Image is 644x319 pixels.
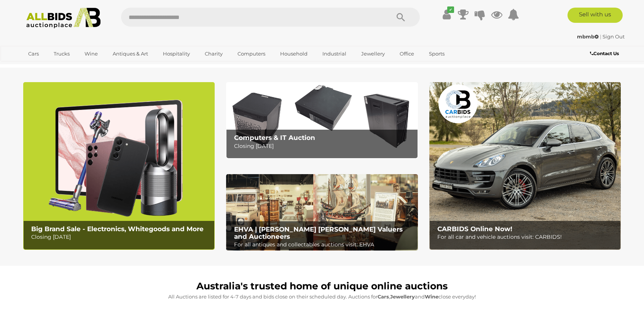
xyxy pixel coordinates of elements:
a: Industrial [317,48,351,60]
a: Big Brand Sale - Electronics, Whitegoods and More Big Brand Sale - Electronics, Whitegoods and Mo... [23,82,215,250]
img: Big Brand Sale - Electronics, Whitegoods and More [23,82,215,250]
a: Computers & IT Auction Computers & IT Auction Closing [DATE] [226,82,418,159]
b: EHVA | [PERSON_NAME] [PERSON_NAME] Valuers and Auctioneers [234,225,403,240]
p: Closing [DATE] [234,141,413,151]
a: [GEOGRAPHIC_DATA] [23,60,87,73]
a: Sports [424,48,450,60]
a: EHVA | Evans Hastings Valuers and Auctioneers EHVA | [PERSON_NAME] [PERSON_NAME] Valuers and Auct... [226,174,418,251]
a: Household [275,48,312,60]
img: CARBIDS Online Now! [429,82,621,250]
img: Computers & IT Auction [226,82,418,159]
img: Allbids.com.au [22,8,105,29]
a: Jewellery [356,48,390,60]
a: Wine [80,48,103,60]
p: For all antiques and collectables auctions visit: EHVA [234,240,413,249]
a: Trucks [49,48,75,60]
a: Sign Out [603,33,625,40]
button: Search [382,8,420,27]
strong: Cars [378,294,389,300]
strong: mbmb [577,33,599,40]
span: | [600,33,601,40]
h1: Australia's trusted home of unique online auctions [27,281,617,292]
b: Computers & IT Auction [234,134,315,141]
a: Computers [233,48,270,60]
b: Contact Us [590,51,619,56]
strong: Jewellery [390,294,415,300]
strong: Wine [425,294,438,300]
a: Office [395,48,419,60]
i: ✔ [447,6,454,13]
a: ✔ [441,8,452,21]
a: mbmb [577,33,600,40]
p: For all car and vehicle auctions visit: CARBIDS! [437,232,617,242]
img: EHVA | Evans Hastings Valuers and Auctioneers [226,174,418,251]
p: All Auctions are listed for 4-7 days and bids close on their scheduled day. Auctions for , and cl... [27,292,617,301]
a: Sell with us [567,8,623,23]
a: Hospitality [158,48,195,60]
a: Cars [23,48,44,60]
p: Closing [DATE] [31,232,210,242]
a: CARBIDS Online Now! CARBIDS Online Now! For all car and vehicle auctions visit: CARBIDS! [429,82,621,250]
a: Contact Us [590,49,621,58]
a: Charity [200,48,228,60]
b: Big Brand Sale - Electronics, Whitegoods and More [31,225,204,233]
b: CARBIDS Online Now! [437,225,512,233]
a: Antiques & Art [108,48,153,60]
